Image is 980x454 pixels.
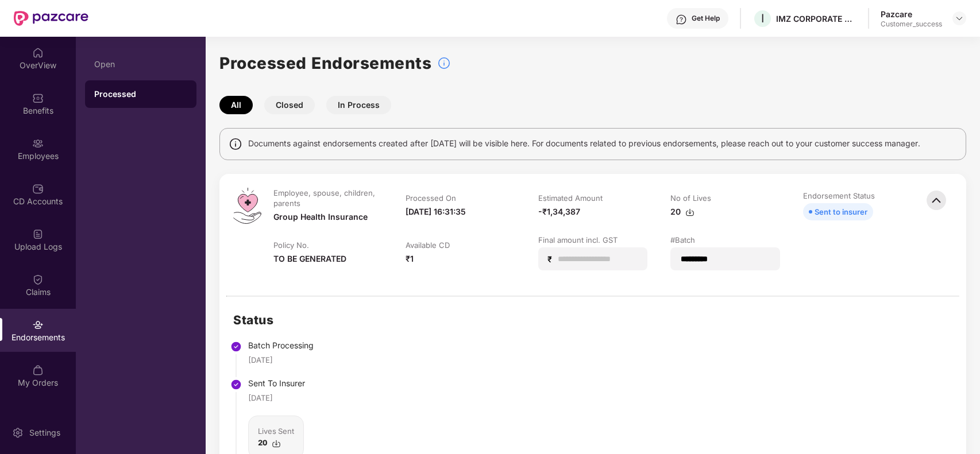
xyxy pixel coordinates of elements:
div: TO BE GENERATED [273,253,346,265]
img: svg+xml;base64,PHN2ZyBpZD0iQmFjay0zMngzMiIgeG1sbnM9Imh0dHA6Ly93d3cudzMub3JnLzIwMDAvc3ZnIiB3aWR0aD... [924,188,949,213]
img: svg+xml;base64,PHN2ZyBpZD0iQ2xhaW0iIHhtbG5zPSJodHRwOi8vd3d3LnczLm9yZy8yMDAwL3N2ZyIgd2lkdGg9IjIwIi... [32,274,44,285]
div: Sent To Insurer [248,377,342,390]
div: Lives Sent [258,425,294,437]
img: svg+xml;base64,PHN2ZyBpZD0iSW5mb18tXzMyeDMyIiBkYXRhLW5hbWU9IkluZm8gLSAzMngzMiIgeG1sbnM9Imh0dHA6Ly... [437,56,451,70]
img: svg+xml;base64,PHN2ZyBpZD0iRW5kb3JzZW1lbnRzIiB4bWxucz0iaHR0cDovL3d3dy53My5vcmcvMjAwMC9zdmciIHdpZH... [32,319,44,331]
img: svg+xml;base64,PHN2ZyBpZD0iTXlfT3JkZXJzIiBkYXRhLW5hbWU9Ik15IE9yZGVycyIgeG1sbnM9Imh0dHA6Ly93d3cudz... [32,364,44,376]
div: 20 [670,205,695,218]
img: svg+xml;base64,PHN2ZyBpZD0iRHJvcGRvd24tMzJ4MzIiIHhtbG5zPSJodHRwOi8vd3d3LnczLm9yZy8yMDAwL3N2ZyIgd2... [955,14,964,23]
img: svg+xml;base64,PHN2ZyBpZD0iQ0RfQWNjb3VudHMiIGRhdGEtbmFtZT0iQ0QgQWNjb3VudHMiIHhtbG5zPSJodHRwOi8vd3... [32,183,44,195]
img: svg+xml;base64,PHN2ZyBpZD0iU2V0dGluZy0yMHgyMCIgeG1sbnM9Imh0dHA6Ly93d3cudzMub3JnLzIwMDAvc3ZnIiB3aW... [12,427,24,439]
div: Endorsement Status [803,191,875,201]
img: svg+xml;base64,PHN2ZyBpZD0iSW5mbyIgeG1sbnM9Imh0dHA6Ly93d3cudzMub3JnLzIwMDAvc3ZnIiB3aWR0aD0iMTQiIG... [229,137,242,151]
span: I [761,11,764,25]
div: Available CD [406,240,450,250]
h2: Status [233,311,342,329]
div: [DATE] [248,354,273,366]
div: #Batch [670,235,695,245]
img: svg+xml;base64,PHN2ZyBpZD0iRG93bmxvYWQtMzJ4MzIiIHhtbG5zPSJodHRwOi8vd3d3LnczLm9yZy8yMDAwL3N2ZyIgd2... [272,439,281,448]
div: Pazcare [881,9,942,20]
div: Sent to insurer [815,205,867,218]
div: Estimated Amount [538,193,603,203]
div: Employee, spouse, children, parents [273,188,380,208]
div: Processed [94,88,187,100]
div: Settings [26,427,64,439]
div: ₹1 [406,253,414,265]
img: svg+xml;base64,PHN2ZyBpZD0iU3RlcC1Eb25lLTMyeDMyIiB4bWxucz0iaHR0cDovL3d3dy53My5vcmcvMjAwMC9zdmciIH... [230,341,242,352]
h1: Processed Endorsements [219,51,431,76]
span: ₹ [547,254,557,265]
div: No of Lives [670,193,711,203]
b: 20 [258,438,267,447]
div: Final amount incl. GST [538,235,618,245]
div: Open [94,60,187,69]
img: New Pazcare Logo [14,11,88,26]
img: svg+xml;base64,PHN2ZyBpZD0iQmVuZWZpdHMiIHhtbG5zPSJodHRwOi8vd3d3LnczLm9yZy8yMDAwL3N2ZyIgd2lkdGg9Ij... [32,92,44,104]
img: svg+xml;base64,PHN2ZyBpZD0iVXBsb2FkX0xvZ3MiIGRhdGEtbmFtZT0iVXBsb2FkIExvZ3MiIHhtbG5zPSJodHRwOi8vd3... [32,228,44,240]
div: Policy No. [273,240,309,250]
div: IMZ CORPORATE PRIVATE LIMITED [776,13,856,24]
div: Get Help [692,14,720,23]
div: -₹1,34,387 [538,205,580,218]
img: svg+xml;base64,PHN2ZyBpZD0iSGVscC0zMngzMiIgeG1sbnM9Imh0dHA6Ly93d3cudzMub3JnLzIwMDAvc3ZnIiB3aWR0aD... [676,14,687,25]
img: svg+xml;base64,PHN2ZyBpZD0iSG9tZSIgeG1sbnM9Imh0dHA6Ly93d3cudzMub3JnLzIwMDAvc3ZnIiB3aWR0aD0iMjAiIG... [32,47,44,59]
img: svg+xml;base64,PHN2ZyBpZD0iRW1wbG95ZWVzIiB4bWxucz0iaHR0cDovL3d3dy53My5vcmcvMjAwMC9zdmciIHdpZHRoPS... [32,138,44,149]
button: In Process [326,96,391,114]
div: Customer_success [881,20,942,29]
div: Processed On [406,193,456,203]
img: svg+xml;base64,PHN2ZyB4bWxucz0iaHR0cDovL3d3dy53My5vcmcvMjAwMC9zdmciIHdpZHRoPSI0OS4zMiIgaGVpZ2h0PS... [233,188,261,224]
span: Documents against endorsements created after [DATE] will be visible here. For documents related t... [248,137,920,150]
div: [DATE] [248,392,273,403]
div: Batch Processing [248,339,342,352]
button: All [219,96,253,114]
img: svg+xml;base64,PHN2ZyBpZD0iU3RlcC1Eb25lLTMyeDMyIiB4bWxucz0iaHR0cDovL3d3dy53My5vcmcvMjAwMC9zdmciIH... [230,379,242,390]
button: Closed [264,96,315,114]
div: Group Health Insurance [273,211,368,223]
div: [DATE] 16:31:35 [406,205,466,218]
img: svg+xml;base64,PHN2ZyBpZD0iRG93bmxvYWQtMzJ4MzIiIHhtbG5zPSJodHRwOi8vd3d3LnczLm9yZy8yMDAwL3N2ZyIgd2... [685,208,695,217]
